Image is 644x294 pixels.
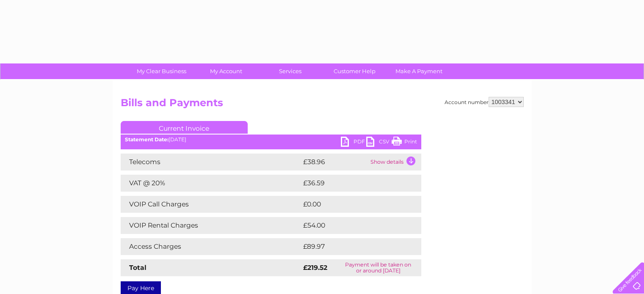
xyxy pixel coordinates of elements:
div: Account number [445,97,524,107]
a: Services [255,63,325,79]
b: Statement Date: [125,136,169,143]
a: CSV [366,137,392,149]
a: PDF [341,137,366,149]
td: VOIP Rental Charges [121,217,301,234]
td: £36.59 [301,175,404,192]
td: £54.00 [301,217,405,234]
td: VOIP Call Charges [121,196,301,213]
strong: Total [129,264,146,272]
a: Print [392,137,417,149]
td: Show details [368,154,421,170]
a: Current Invoice [121,121,248,134]
td: Access Charges [121,238,301,255]
div: [DATE] [121,137,421,143]
a: Make A Payment [384,63,454,79]
td: £38.96 [301,154,368,170]
a: My Account [191,63,261,79]
a: Customer Help [320,63,390,79]
td: Payment will be taken on or around [DATE] [335,259,421,276]
td: £0.00 [301,196,402,213]
h2: Bills and Payments [121,97,524,113]
strong: £219.52 [303,264,327,272]
a: My Clear Business [127,63,196,79]
td: VAT @ 20% [121,175,301,192]
td: Telecoms [121,154,301,170]
td: £89.97 [301,238,404,255]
